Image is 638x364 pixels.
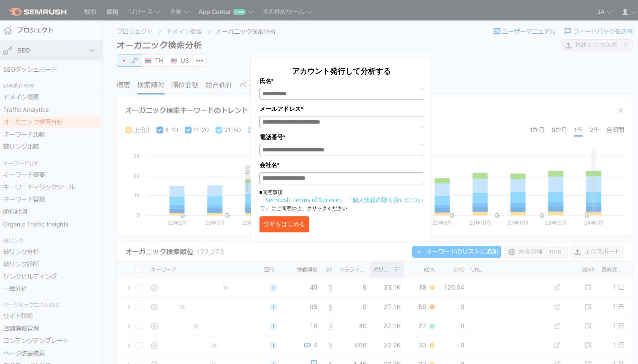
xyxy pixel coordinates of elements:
[260,132,423,142] label: 電話番号*
[260,216,309,232] button: 分析をはじめる
[292,66,391,76] span: アカウント発行して分析する
[260,189,423,212] p: ■同意事項 にご同意の上、クリックください
[260,104,423,113] label: メールアドレス*
[260,196,423,212] a: 「個人情報の取り扱いについて」
[563,331,629,355] iframe: Help widget launcher
[260,196,345,204] a: 「Semrush Terms of Service」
